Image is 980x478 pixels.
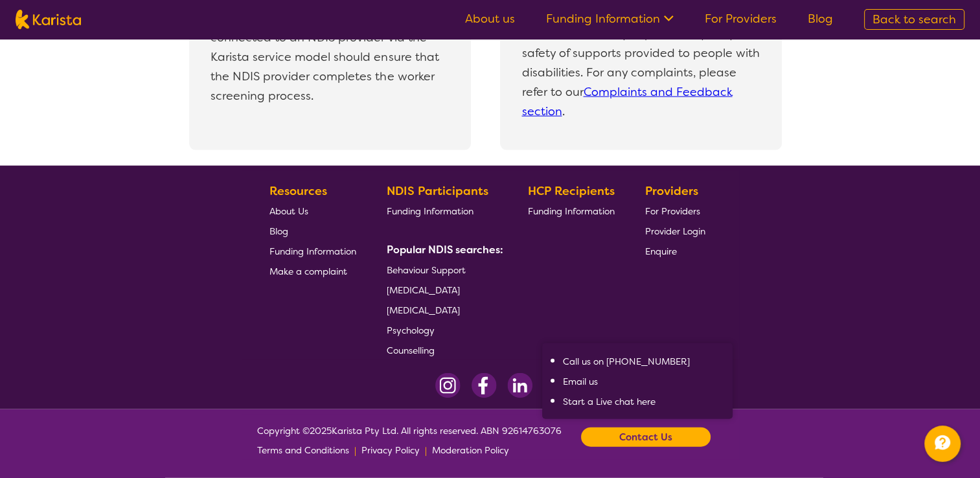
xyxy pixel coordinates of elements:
[546,11,674,27] a: Funding Information
[269,225,288,237] span: Blog
[387,280,498,300] a: [MEDICAL_DATA]
[705,11,777,27] a: For Providers
[521,84,732,119] a: Complaints and Feedback section
[257,440,349,460] a: Terms and Conditions
[808,11,833,27] a: Blog
[387,260,498,280] a: Behaviour Support
[425,440,427,460] p: |
[269,201,356,221] a: About Us
[528,205,615,217] span: Funding Information
[563,396,655,407] a: Start a Live chat here
[361,444,420,456] span: Privacy Policy
[387,300,498,320] a: [MEDICAL_DATA]
[432,444,509,456] span: Moderation Policy
[387,183,488,199] b: NDIS Participants
[387,304,460,316] span: [MEDICAL_DATA]
[432,440,509,460] a: Moderation Policy
[387,320,498,340] a: Psychology
[645,201,705,221] a: For Providers
[387,284,460,296] span: [MEDICAL_DATA]
[269,266,347,277] span: Make a complaint
[387,243,503,256] b: Popular NDIS searches:
[924,426,961,462] button: Channel Menu
[361,440,420,460] a: Privacy Policy
[872,12,956,27] span: Back to search
[471,373,497,398] img: Facebook
[387,205,473,217] span: Funding Information
[354,440,356,460] p: |
[645,241,705,261] a: Enquire
[387,324,435,336] span: Psychology
[619,427,672,447] b: Contact Us
[269,241,356,261] a: Funding Information
[465,11,515,27] a: About us
[387,264,466,276] span: Behaviour Support
[16,10,81,29] img: Karista logo
[269,205,308,217] span: About Us
[269,221,356,241] a: Blog
[645,221,705,241] a: Provider Login
[563,356,690,367] a: Call us on [PHONE_NUMBER]
[507,373,532,398] img: LinkedIn
[387,201,498,221] a: Funding Information
[528,201,615,221] a: Funding Information
[645,225,705,237] span: Provider Login
[528,183,615,199] b: HCP Recipients
[269,183,327,199] b: Resources
[257,444,349,456] span: Terms and Conditions
[645,205,700,217] span: For Providers
[269,261,356,281] a: Make a complaint
[257,421,562,460] span: Copyright © 2025 Karista Pty Ltd. All rights reserved. ABN 92614763076
[387,345,435,356] span: Counselling
[387,340,498,360] a: Counselling
[269,245,356,257] span: Funding Information
[563,376,598,387] a: Email us
[645,245,677,257] span: Enquire
[864,9,964,30] a: Back to search
[435,373,461,398] img: Instagram
[645,183,698,199] b: Providers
